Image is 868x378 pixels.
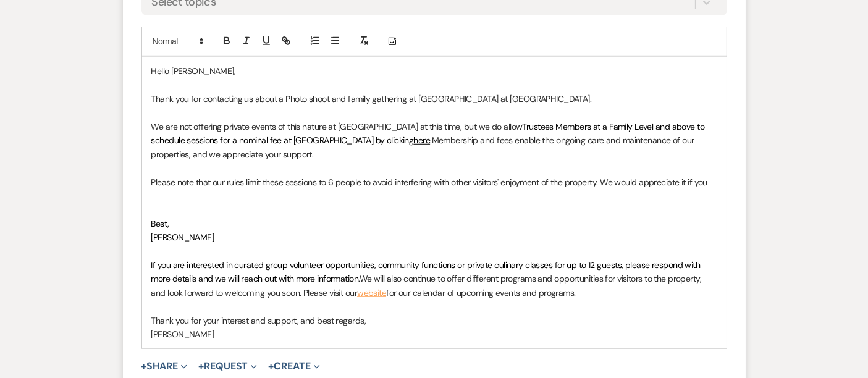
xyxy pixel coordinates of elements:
[151,273,704,298] span: We will also continue to offer different programs and opportunities for visitors to the property,...
[413,135,430,146] a: here
[386,287,576,298] span: for our calendar of upcoming events and programs.
[151,175,717,189] p: Please note that our rules limit these sessions to 6 people to avoid interfering with other visit...
[151,64,717,78] p: Hello [PERSON_NAME],
[430,135,431,146] span: .
[151,121,523,132] span: We are not offering private events of this nature at [GEOGRAPHIC_DATA] at this time, but we do allow
[268,361,274,371] span: +
[198,361,204,371] span: +
[151,92,717,106] p: Thank you for contacting us about a Photo shoot and family gathering at [GEOGRAPHIC_DATA] at [GEO...
[151,120,717,161] p: Membership and fees enable the ongoing care and maintenance of our properties, and we appreciate ...
[141,361,188,371] button: Share
[141,361,147,371] span: +
[198,361,257,371] button: Request
[151,315,366,326] span: Thank you for your interest and support, and best regards,
[151,259,702,284] span: If you are interested in curated group volunteer opportunities, community functions or private cu...
[151,327,717,341] p: [PERSON_NAME]
[151,232,214,243] span: [PERSON_NAME]
[151,218,169,229] span: Best,
[357,287,386,298] a: website
[268,361,319,371] button: Create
